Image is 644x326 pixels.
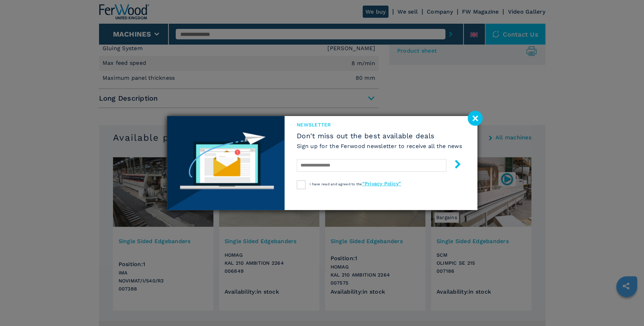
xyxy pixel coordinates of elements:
a: “Privacy Policy” [362,181,401,186]
h6: Sign up for the Ferwood newsletter to receive all the news [297,142,462,150]
span: I have read and agreed to the [310,182,401,186]
span: newsletter [297,121,462,128]
img: Newsletter image [167,116,285,210]
button: submit-button [446,157,462,173]
span: Don't miss out the best available deals [297,132,462,140]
